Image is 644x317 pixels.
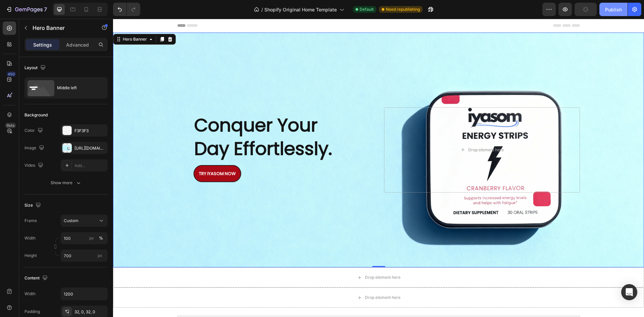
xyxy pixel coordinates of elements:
span: px [98,253,102,258]
p: 7 [44,5,47,13]
div: Drop element here [355,128,391,134]
div: Publish [605,6,622,13]
div: Image [24,144,46,153]
div: Color [24,126,44,135]
button: Show more [24,177,108,189]
span: Shopify Original Home Template [264,6,337,13]
button: Custom [61,215,108,227]
div: Content [24,274,49,283]
div: Middle left [57,80,98,96]
button: % [88,234,96,242]
div: Layout [24,63,47,72]
div: Video [24,161,45,170]
label: Frame [24,218,37,224]
button: Publish [599,3,628,16]
p: Advanced [66,41,89,48]
span: Need republishing [386,6,420,12]
div: px [89,235,94,241]
div: Drop element here [252,276,287,281]
div: Background [24,112,48,118]
div: Hero Banner [8,17,35,23]
div: Size [24,201,42,210]
div: % [99,235,103,241]
div: Padding [24,309,40,315]
input: Auto [61,288,107,300]
div: 32, 0, 32, 0 [74,309,106,315]
div: Width [24,291,36,297]
p: Hero Banner [33,24,90,32]
button: px [97,234,105,242]
label: Width [24,235,36,241]
div: Add... [74,163,106,169]
div: Beta [5,123,16,128]
div: Undo/Redo [113,3,140,16]
div: Show more [51,179,82,186]
span: Custom [64,218,78,224]
p: Settings [33,41,52,48]
div: F3F3F3 [74,128,106,134]
span: Default [360,6,374,12]
div: Open Intercom Messenger [621,284,637,300]
iframe: Design area [113,19,644,317]
input: px% [61,232,108,244]
div: Drop element here [252,256,287,261]
button: 7 [3,3,50,16]
input: px [61,250,108,262]
label: Height [24,253,37,259]
div: 450 [6,71,16,77]
span: / [261,6,263,13]
div: [URL][DOMAIN_NAME] [74,145,106,151]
